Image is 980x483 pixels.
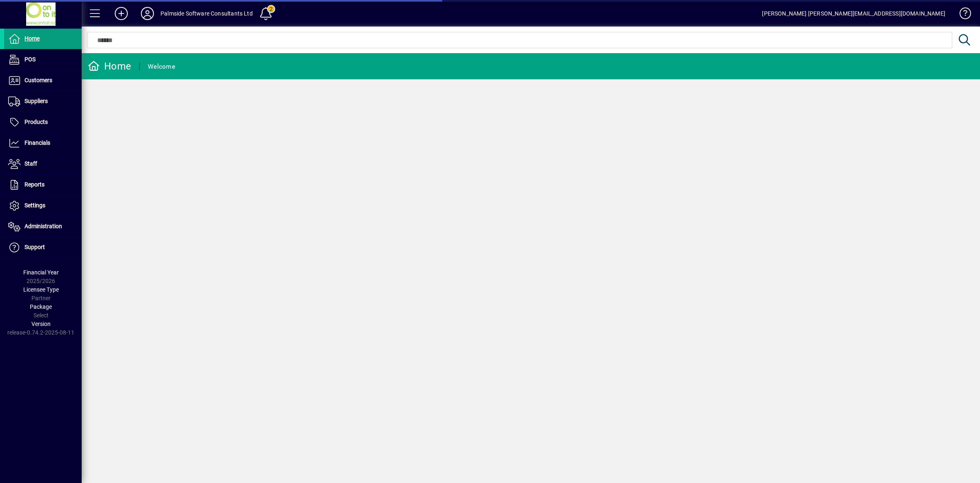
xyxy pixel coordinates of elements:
[24,202,45,209] span: Settings
[4,175,82,195] a: Reports
[24,181,45,188] span: Reports
[4,91,82,112] a: Suppliers
[4,49,82,70] a: POS
[160,7,253,20] div: Palmside Software Consultants Ltd
[24,77,52,83] span: Customers
[24,119,48,125] span: Products
[148,60,175,73] div: Welcome
[4,216,82,237] a: Administration
[88,60,131,73] div: Home
[23,269,59,276] span: Financial Year
[31,321,51,327] span: Version
[762,7,945,20] div: [PERSON_NAME] [PERSON_NAME][EMAIL_ADDRESS][DOMAIN_NAME]
[108,6,134,21] button: Add
[24,56,36,63] span: POS
[4,237,82,258] a: Support
[4,154,82,174] a: Staff
[953,2,970,28] a: Knowledge Base
[24,223,62,229] span: Administration
[4,70,82,91] a: Customers
[4,112,82,133] a: Products
[134,6,160,21] button: Profile
[24,98,48,104] span: Suppliers
[24,35,40,42] span: Home
[24,244,45,250] span: Support
[24,139,50,146] span: Financials
[4,133,82,153] a: Financials
[23,286,59,293] span: Licensee Type
[4,195,82,216] a: Settings
[30,303,52,310] span: Package
[24,160,37,167] span: Staff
